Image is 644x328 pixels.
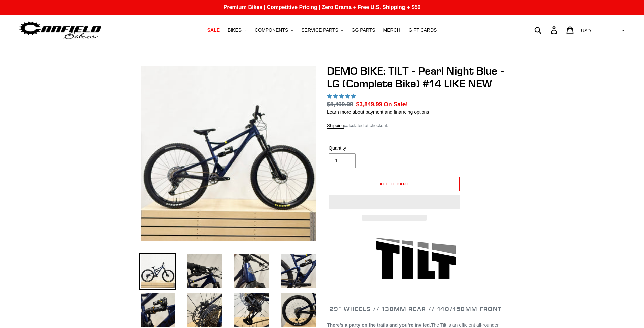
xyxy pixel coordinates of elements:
[405,26,440,35] a: GIFT CARDS
[327,109,429,115] a: Learn more about payment and financing options
[383,27,400,33] span: MERCH
[224,26,250,35] button: BIKES
[186,253,223,290] img: Load image into Gallery viewer, DEMO BIKE: TILT - Pearl Night Blue - LG (Complete Bike) #14 LIKE NEW
[330,305,502,313] span: 29" WHEELS // 138mm REAR // 140/150mm FRONT
[384,100,408,109] span: On Sale!
[380,26,404,35] a: MERCH
[301,27,338,33] span: SERVICE PARTS
[409,27,437,33] span: GIFT CARDS
[327,93,357,99] span: 5.00 stars
[251,26,297,35] button: COMPONENTS
[329,177,460,191] button: Add to cart
[255,27,288,33] span: COMPONENTS
[141,66,316,241] img: Canfield-Bikes-Tilt-LG-Demo
[204,26,223,35] a: SALE
[356,101,382,108] span: $3,849.99
[207,27,220,33] span: SALE
[18,20,102,41] img: Canfield Bikes
[329,145,392,152] label: Quantity
[233,253,270,290] img: Load image into Gallery viewer, DEMO BIKE: TILT - Pearl Night Blue - LG (Complete Bike) #14 LIKE NEW
[380,181,409,186] span: Add to cart
[280,253,317,290] img: Load image into Gallery viewer, DEMO BIKE: TILT - Pearl Night Blue - LG (Complete Bike) #14 LIKE NEW
[352,27,375,33] span: GG PARTS
[327,101,353,108] s: $5,499.99
[327,122,505,129] div: calculated at checkout.
[298,26,346,35] button: SERVICE PARTS
[327,322,431,328] b: There’s a party on the trails and you’re invited.
[348,26,379,35] a: GG PARTS
[139,253,176,290] img: Load image into Gallery viewer, Canfield-Bikes-Tilt-LG-Demo
[327,123,344,129] a: Shipping
[538,23,555,38] input: Search
[327,65,505,90] h1: DEMO BIKE: TILT - Pearl Night Blue - LG (Complete Bike) #14 LIKE NEW
[228,27,241,33] span: BIKES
